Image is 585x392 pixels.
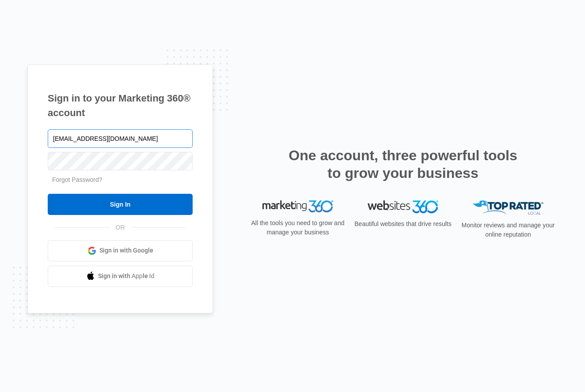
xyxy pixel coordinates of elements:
p: Beautiful websites that drive results [353,219,452,229]
img: Websites 360 [368,200,438,213]
img: Marketing 360 [262,200,333,213]
a: Forgot Password? [52,176,103,183]
input: Sign In [48,194,193,215]
span: Sign in with Apple Id [98,271,155,281]
img: Top Rated Local [473,200,543,215]
span: OR [110,223,131,232]
h1: Sign in to your Marketing 360® account [48,91,193,120]
p: All the tools you need to grow and manage your business [248,219,347,237]
span: Sign in with Google [99,246,153,255]
p: Monitor reviews and manage your online reputation [459,221,558,239]
a: Sign in with Google [48,240,193,261]
h2: One account, three powerful tools to grow your business [286,147,520,182]
input: Email [48,129,193,148]
a: Sign in with Apple Id [48,266,193,287]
